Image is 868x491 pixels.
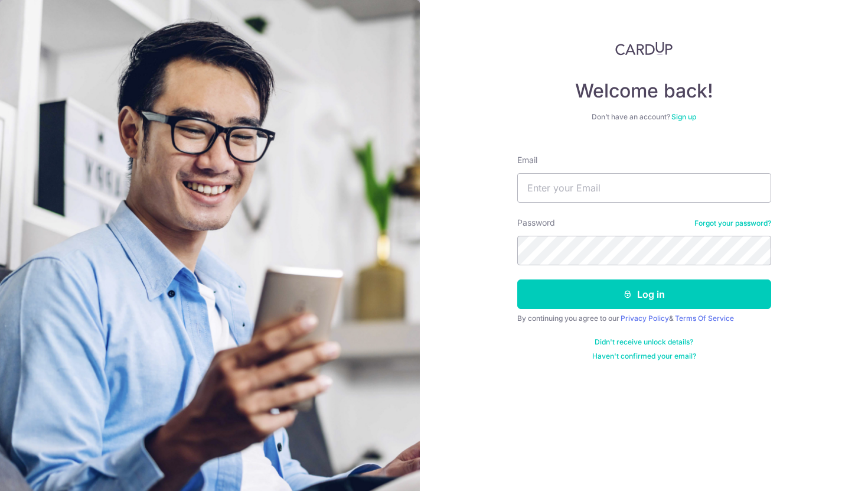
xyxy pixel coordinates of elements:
[592,352,696,361] a: Haven't confirmed your email?
[615,41,673,56] img: CardUp Logo
[694,219,771,228] a: Forgot your password?
[517,112,771,122] div: Don’t have an account?
[671,112,696,121] a: Sign up
[517,217,555,229] label: Password
[517,314,771,323] div: By continuing you agree to our &
[517,279,771,309] button: Log in
[675,314,734,323] a: Terms Of Service
[595,337,693,347] a: Didn't receive unlock details?
[621,314,669,323] a: Privacy Policy
[517,173,771,203] input: Enter your Email
[517,154,537,166] label: Email
[517,79,771,103] h4: Welcome back!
